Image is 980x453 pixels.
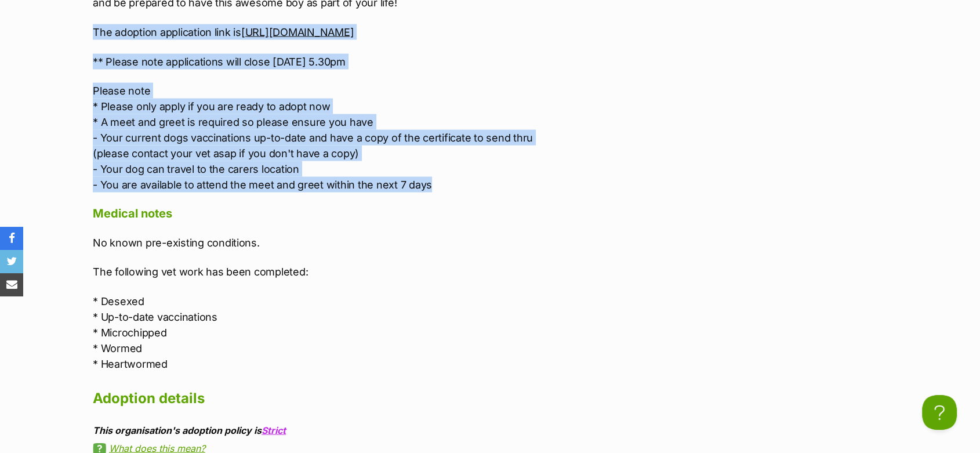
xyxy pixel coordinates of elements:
div: This organisation's adoption policy is [93,425,572,435]
h4: Medical notes [93,205,572,220]
a: Strict [262,424,286,436]
iframe: Help Scout Beacon - Open [922,395,957,430]
p: Please note * Please only apply if you are ready to adopt now * A meet and greet is required so p... [93,82,572,192]
h2: Adoption details [93,385,572,411]
p: No known pre-existing conditions. [93,234,572,250]
p: * Desexed * Up-to-date vaccinations * Microchipped * Wormed * Heartwormed [93,293,572,371]
p: ** Please note applications will close [DATE] 5.30pm [93,53,572,69]
p: The adoption application link is [93,24,572,39]
p: The following vet work has been completed: [93,263,572,279]
a: [URL][DOMAIN_NAME] [241,26,354,38]
a: What does this mean? [93,443,572,453]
